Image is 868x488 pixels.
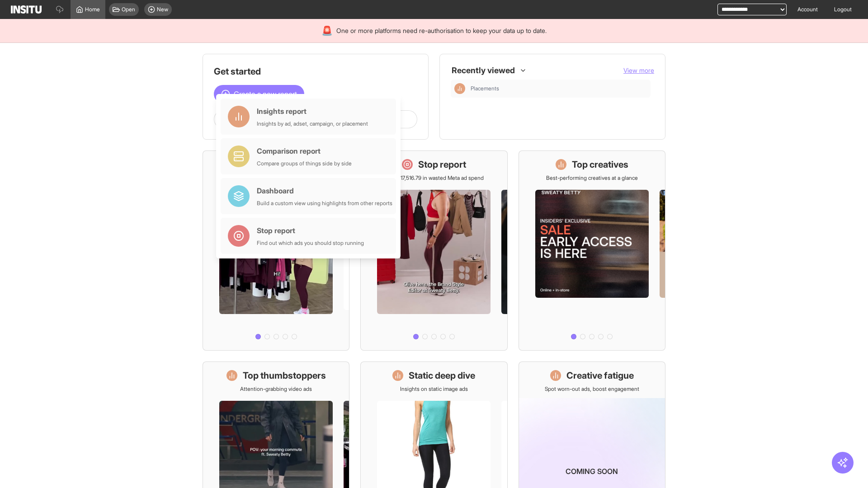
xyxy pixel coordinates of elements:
a: Stop reportSave £17,516.79 in wasted Meta ad spend [360,150,507,351]
div: Find out which ads you should stop running [257,239,364,247]
span: New [157,6,168,13]
button: Create a new report [214,85,304,103]
span: One or more platforms need re-authorisation to keep your data up to date. [336,26,547,35]
img: Logo [11,5,42,14]
a: Top creativesBest-performing creatives at a glance [519,150,665,351]
div: 🚨 [321,24,333,37]
h1: Stop report [418,158,466,171]
div: Insights report [257,106,368,117]
div: Insights by ad, adset, campaign, or placement [257,120,368,127]
span: View more [623,66,654,74]
h1: Static deep dive [409,369,475,382]
p: Attention-grabbing video ads [240,385,312,393]
p: Best-performing creatives at a glance [546,174,638,182]
span: Placements [471,85,499,92]
a: What's live nowSee all active ads instantly [203,150,349,351]
button: View more [623,66,654,75]
span: Placements [471,85,647,92]
div: Comparison report [257,145,352,156]
div: Compare groups of things side by side [257,160,352,167]
h1: Get started [214,65,417,78]
h1: Top creatives [572,158,628,171]
div: Insights [454,83,465,94]
p: Save £17,516.79 in wasted Meta ad spend [384,174,484,182]
div: Stop report [257,225,364,236]
div: Dashboard [257,185,392,196]
span: Open [122,6,135,13]
span: Home [85,6,100,13]
p: Insights on static image ads [400,385,468,393]
h1: Top thumbstoppers [243,369,326,382]
div: Build a custom view using highlights from other reports [257,200,392,207]
span: Create a new report [234,89,297,99]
